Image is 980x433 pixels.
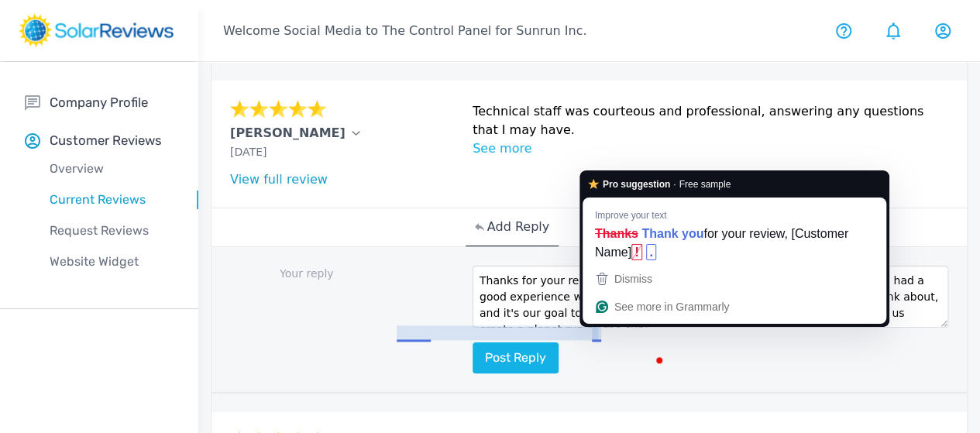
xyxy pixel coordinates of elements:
span: [DATE] [230,146,266,158]
p: Website Widget [25,253,198,271]
p: Customer Reviews [50,131,162,150]
p: Request Reviews [25,222,198,240]
p: Add Reply [487,218,549,236]
a: Website Widget [25,246,198,277]
p: Overview [25,160,198,178]
a: Overview [25,153,198,184]
p: Technical staff was courteous and professional, answering any questions that I may have. [473,102,948,139]
button: Post reply [473,342,559,373]
p: Current Reviews [25,191,198,209]
p: See more [473,139,948,158]
p: Company Profile [50,93,148,112]
p: Your reply [230,266,463,282]
textarea: To enrich screen reader interactions, please activate Accessibility in Grammarly extension settings [473,266,948,328]
a: View full review [230,172,328,187]
p: [PERSON_NAME] [230,124,346,143]
p: Welcome Social Media to The Control Panel for Sunrun Inc. [223,22,586,40]
a: Request Reviews [25,215,198,246]
a: Current Reviews [25,184,198,215]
